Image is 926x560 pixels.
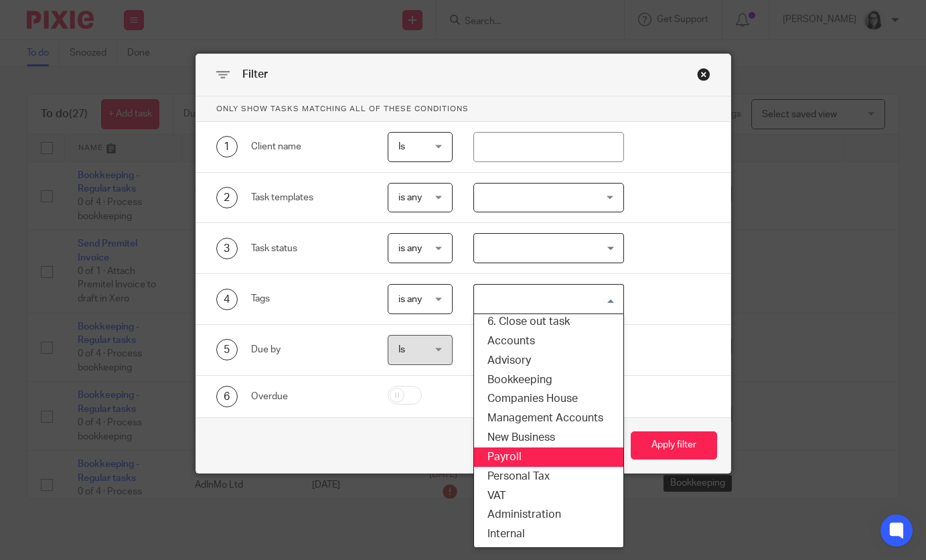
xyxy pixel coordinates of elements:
li: Personal Tax [474,467,623,486]
button: Apply filter [631,431,717,460]
li: Companies House [474,389,623,409]
div: 2 [216,187,238,208]
div: Overdue [251,390,367,403]
li: 6. Close out task [474,312,623,332]
span: Is [398,345,405,354]
span: Filter [242,69,268,80]
li: Administration [474,505,623,524]
div: Due by [251,343,367,356]
span: is any [398,193,422,202]
div: 4 [216,289,238,310]
div: 6 [216,386,238,407]
input: Search for option [475,287,616,311]
p: Only show tasks matching all of these conditions [196,96,730,122]
li: Payroll [474,447,623,467]
li: New Business [474,428,623,447]
div: Task templates [251,191,367,204]
div: Search for option [473,284,624,314]
li: Management Accounts [474,409,623,428]
div: 5 [216,339,238,360]
input: Search for option [475,236,616,260]
div: Task status [251,242,367,255]
li: Accounts [474,332,623,351]
div: Search for option [473,233,624,263]
div: Close this dialog window [697,68,710,81]
li: Internal [474,524,623,544]
span: is any [398,295,422,304]
div: 1 [216,136,238,157]
span: Is [398,142,405,151]
li: Advisory [474,351,623,370]
li: VAT [474,486,623,506]
span: is any [398,244,422,253]
div: Client name [251,140,367,153]
div: Tags [251,292,367,305]
div: 3 [216,238,238,259]
li: Bookkeeping [474,370,623,390]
